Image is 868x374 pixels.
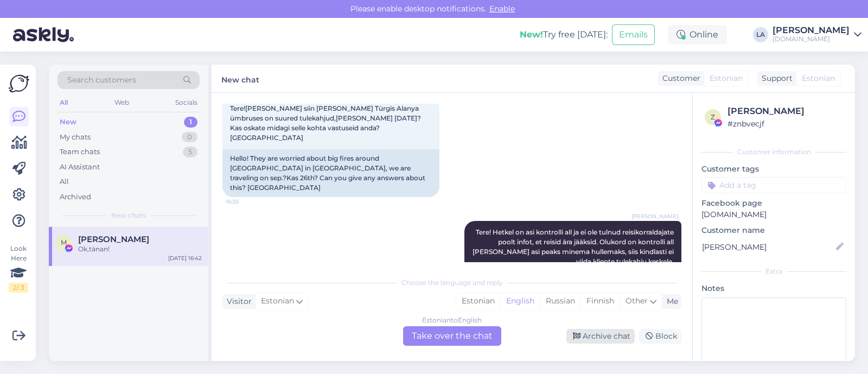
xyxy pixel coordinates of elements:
span: Tere![PERSON_NAME] siin [PERSON_NAME] Türgis Alanya ümbruses on suured tulekahjud,[PERSON_NAME] [... [230,104,421,142]
p: Customer tags [701,163,846,175]
span: Estonian [261,295,294,307]
div: 1 [184,117,197,128]
span: Tere! Hetkel on asi kontrolli all ja ei ole tulnud reisikorraldajate poolt infot, et reisid ära j... [473,228,675,265]
div: Support [757,73,793,84]
div: All [60,176,69,187]
div: Russian [540,293,580,309]
span: 16:36 [226,198,266,206]
span: Enable [486,4,518,14]
div: Team chats [60,147,100,157]
div: Estonian to English [422,315,482,325]
div: Archive chat [566,329,635,344]
span: z [711,113,715,121]
div: Web [112,96,131,110]
div: 5 [183,147,197,157]
span: Estonian [802,73,835,84]
span: [PERSON_NAME] [631,212,678,220]
input: Add name [702,241,834,253]
div: Hello! They are worried about big fires around [GEOGRAPHIC_DATA] in [GEOGRAPHIC_DATA], we are tra... [222,149,439,197]
div: Socials [173,96,200,110]
div: English [500,293,540,309]
span: M [61,238,67,246]
span: Merika Uus [78,234,149,244]
div: Ok,tänan! [78,244,202,254]
div: [PERSON_NAME] [773,26,850,35]
div: AI Assistant [60,162,100,173]
span: Search customers [67,74,136,86]
div: [PERSON_NAME] [727,105,843,118]
div: Take over the chat [403,326,501,346]
p: Notes [701,283,846,294]
div: Choose the language and reply [222,278,681,288]
div: Visitor [222,296,252,307]
div: Extra [701,267,846,276]
div: New [60,117,76,128]
div: Finnish [580,293,620,309]
div: My chats [60,132,91,143]
div: Try free [DATE]: [520,28,608,41]
button: Emails [612,24,655,45]
div: Online [668,25,727,45]
div: Block [639,329,681,344]
p: Customer name [701,225,846,236]
div: [DATE] 16:42 [168,254,202,262]
span: New chats [111,211,146,220]
a: [PERSON_NAME][DOMAIN_NAME] [773,26,861,43]
div: # znbvecjf [727,118,843,130]
img: Askly Logo [9,73,29,94]
span: Other [626,296,648,306]
div: Customer [658,73,700,84]
label: New chat [221,71,259,86]
span: Estonian [710,73,743,84]
div: Customer information [701,147,846,157]
div: Look Here [9,244,28,293]
p: Facebook page [701,198,846,209]
div: 2 / 3 [9,283,28,293]
div: 0 [182,132,197,143]
div: [DOMAIN_NAME] [773,35,850,43]
p: [DOMAIN_NAME] [701,209,846,220]
div: Me [662,296,678,307]
b: New! [520,29,543,40]
div: Archived [60,192,91,202]
div: LA [753,27,768,42]
div: Estonian [456,293,500,309]
input: Add a tag [701,177,846,193]
div: All [58,96,70,110]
